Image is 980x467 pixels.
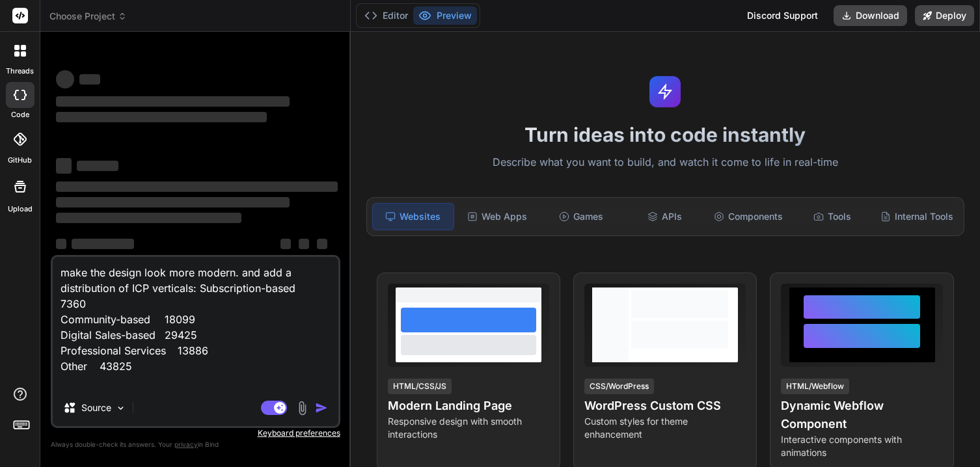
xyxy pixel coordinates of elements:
span: ‌ [56,197,290,207]
span: ‌ [56,239,66,249]
div: HTML/CSS/JS [388,379,452,394]
img: attachment [295,401,310,416]
button: Deploy [915,5,974,26]
p: Source [81,401,111,414]
div: Discord Support [739,5,826,26]
div: HTML/Webflow [781,379,849,394]
img: icon [315,401,328,414]
span: ‌ [280,239,291,249]
button: Editor [359,7,413,25]
p: Custom styles for theme enhancement [584,415,746,441]
h4: Dynamic Webflow Component [781,397,943,433]
div: Tools [791,203,873,230]
div: Internal Tools [875,203,959,230]
span: Choose Project [49,10,127,23]
img: Pick Models [115,403,126,414]
span: ‌ [56,213,241,223]
span: ‌ [56,70,74,88]
span: ‌ [77,161,118,171]
span: ‌ [56,158,72,174]
span: ‌ [56,112,267,122]
p: Always double-check its answers. Your in Bind [51,438,340,451]
div: Games [541,203,622,230]
div: APIs [624,203,705,230]
span: ‌ [299,239,309,249]
span: ‌ [56,181,338,192]
div: Websites [372,203,455,230]
label: code [11,109,29,120]
span: ‌ [79,74,100,85]
span: ‌ [72,239,134,249]
h4: WordPress Custom CSS [584,397,746,415]
div: Components [708,203,789,230]
p: Describe what you want to build, and watch it come to life in real-time [359,154,972,171]
textarea: make the design look more modern. and add a distribution of ICP verticals: Subscription-based 736... [53,257,338,390]
span: ‌ [317,239,327,249]
label: Upload [8,204,33,215]
label: GitHub [8,155,32,166]
p: Responsive design with smooth interactions [388,415,549,441]
button: Preview [413,7,477,25]
div: Web Apps [457,203,538,230]
span: ‌ [56,96,290,107]
span: privacy [174,440,198,448]
label: threads [6,66,34,77]
div: CSS/WordPress [584,379,654,394]
p: Keyboard preferences [51,428,340,438]
h4: Modern Landing Page [388,397,549,415]
h1: Turn ideas into code instantly [359,123,972,146]
p: Interactive components with animations [781,433,943,459]
button: Download [834,5,907,26]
